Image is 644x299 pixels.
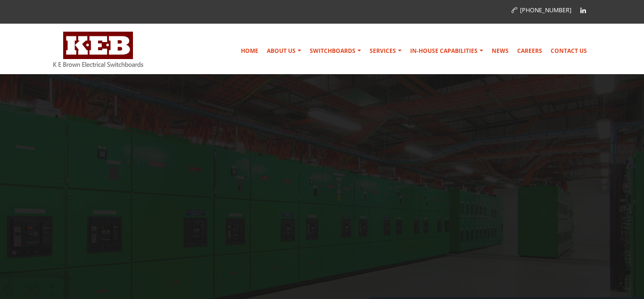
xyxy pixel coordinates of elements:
[53,32,143,67] img: K E Brown Electrical Switchboards
[306,42,365,60] a: Switchboards
[488,42,512,60] a: News
[237,42,262,60] a: Home
[512,6,571,14] a: [PHONE_NUMBER]
[366,42,405,60] a: Services
[513,42,546,60] a: Careers
[263,42,305,60] a: About Us
[406,42,487,60] a: In-house Capabilities
[547,42,591,60] a: Contact Us
[576,3,590,17] a: Linkedin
